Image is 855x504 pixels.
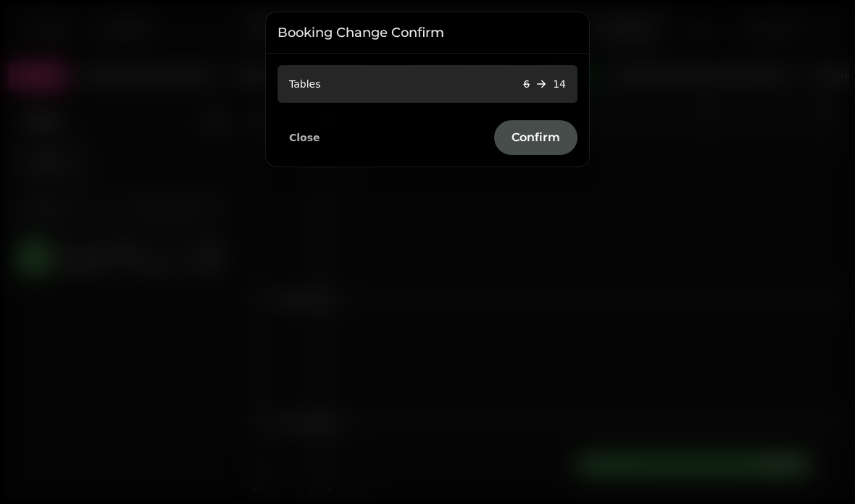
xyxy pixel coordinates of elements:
[494,120,577,155] button: Confirm
[512,132,560,143] span: Confirm
[553,77,566,91] p: 14
[289,133,320,143] span: Close
[278,24,577,41] h3: Booking Change Confirm
[523,77,530,91] p: 6
[278,128,332,147] button: Close
[289,77,321,91] p: Tables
